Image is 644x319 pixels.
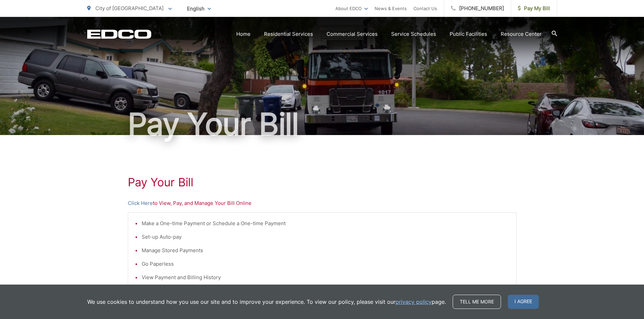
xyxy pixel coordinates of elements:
[335,4,368,12] a: About EDCO
[396,298,432,306] a: privacy policy
[87,298,446,306] p: We use cookies to understand how you use our site and to improve your experience. To view our pol...
[142,260,509,268] li: Go Paperless
[518,4,550,12] span: Pay My Bill
[391,30,436,38] a: Service Schedules
[327,30,378,38] a: Commercial Services
[142,246,509,255] li: Manage Stored Payments
[508,295,539,309] span: I agree
[142,219,509,228] li: Make a One-time Payment or Schedule a One-time Payment
[95,5,164,11] span: City of [GEOGRAPHIC_DATA]
[128,199,153,207] a: Click Here
[142,273,509,282] li: View Payment and Billing History
[453,295,501,309] a: Tell me more
[375,4,407,12] a: News & Events
[182,3,216,15] span: English
[142,233,509,241] li: Set-up Auto-pay
[450,30,487,38] a: Public Facilities
[264,30,313,38] a: Residential Services
[87,29,151,39] a: EDCD logo. Return to the homepage.
[87,107,557,141] h1: Pay Your Bill
[413,4,437,12] a: Contact Us
[128,199,517,207] p: to View, Pay, and Manage Your Bill Online
[501,30,542,38] a: Resource Center
[128,176,517,189] h1: Pay Your Bill
[236,30,251,38] a: Home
